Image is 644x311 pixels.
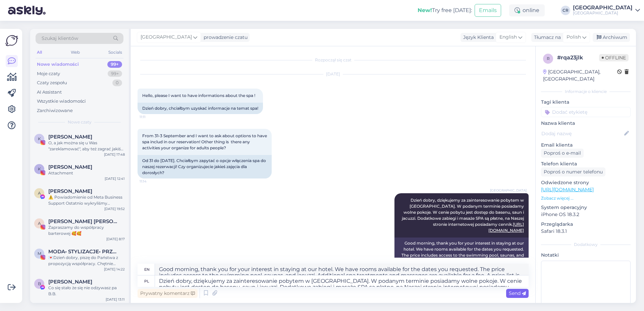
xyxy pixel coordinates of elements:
div: [GEOGRAPHIC_DATA] [573,5,633,10]
p: iPhone OS 18.3.2 [541,211,631,218]
p: Email klienta [541,142,631,149]
p: Odwiedzone strony [541,179,631,186]
div: CR [561,6,570,15]
div: 0 [112,80,122,86]
b: New! [418,7,432,13]
span: r [547,56,550,61]
p: Telefon klienta [541,160,631,167]
div: Web [69,48,81,57]
button: Emails [475,4,501,17]
span: Karolina Wołczyńska [48,134,92,140]
div: Attachment [48,170,125,176]
span: K [38,166,41,171]
span: Polish [567,34,581,41]
p: Tagi klienta [541,99,631,106]
input: Dodać etykietę [541,107,631,117]
p: Nazwa klienta [541,120,631,127]
div: Od 31 do [DATE]. Chciałbym zapytać o opcje włączenia spa do naszej rezerwacji! Czy organizujecie ... [138,155,272,178]
div: Rozpoczął się czat [138,57,529,63]
span: Nowe czaty [68,119,92,125]
div: Good morning, thank you for your interest in staying at our hotel. We have rooms available for th... [394,238,529,279]
span: Anna Żukowska Ewa Adamczewska BLIŹNIACZKI • Bóg • rodzina • dom [48,218,118,224]
div: O, a jak można się u Was "zareklamować", aby też zagrać jakiś klimatyczny koncercik?😎 [48,140,125,152]
div: [GEOGRAPHIC_DATA], [GEOGRAPHIC_DATA] [543,68,617,83]
div: prowadzenie czatu [201,34,248,41]
a: [URL][DOMAIN_NAME] [541,187,594,193]
div: ⚠️ Powiadomienie od Meta Business Support Ostatnio wykryliśmy nietypową aktywność na Twoim koncie... [48,194,125,206]
div: [DATE] 14:22 [104,267,125,272]
div: AI Assistant [37,89,62,96]
div: Try free [DATE]: [418,6,472,14]
div: Język Klienta [461,34,494,41]
p: Zobacz więcej ... [541,195,631,201]
span: K [38,136,41,141]
span: [GEOGRAPHIC_DATA] [141,34,192,41]
p: System operacyjny [541,204,631,211]
div: [GEOGRAPHIC_DATA] [573,10,633,16]
div: 💌Dzień dobry, piszę do Państwa z propozycją współpracy. Chętnie odwiedziłabym Państwa hotel z rod... [48,255,125,267]
div: en [144,264,150,275]
img: Askly Logo [5,34,18,47]
div: Czaty zespołu [37,80,67,86]
span: English [499,34,517,41]
span: From 31-3 September and I want to ask about options to have spa includ in our reservation! Other ... [142,133,268,150]
span: Szukaj klientów [42,35,78,42]
span: 11:11 [140,114,165,119]
div: Nowe wiadomości [37,61,79,68]
span: Hello, please I want to have informations about the spa ! [142,93,255,98]
span: 11:14 [140,179,165,184]
div: 99+ [108,70,122,77]
span: Dzień dobry, dziękujemy za zainteresowanie pobytem w [GEOGRAPHIC_DATA]. W podanym terminie posiad... [402,198,525,233]
div: Poproś o numer telefonu [541,167,605,176]
div: [DATE] 19:52 [104,206,125,211]
div: [DATE] 13:11 [106,297,125,302]
div: Informacje o kliencie [541,89,631,95]
a: [GEOGRAPHIC_DATA][GEOGRAPHIC_DATA] [573,5,640,16]
span: Offline [599,54,629,61]
div: Moje czaty [37,70,60,77]
input: Dodaj nazwę [541,130,623,137]
div: Prywatny komentarz [138,289,198,298]
span: Kasia Lebiecka [48,164,92,170]
div: [DATE] [138,71,529,77]
p: Przeglądarka [541,221,631,228]
div: 99+ [107,61,122,68]
div: Zarchiwizowane [37,107,73,114]
span: MODA• STYLIZACJE• PRZEGLĄDY KOLEKCJI [48,249,118,255]
div: pl [144,275,149,287]
div: Dodatkowy [541,242,631,248]
div: Poproś o e-mail [541,149,584,158]
div: [DATE] 17:48 [104,152,125,157]
p: Safari 18.3.1 [541,228,631,235]
span: Bożena Bolewicz [48,279,92,285]
div: Tłumacz na [531,34,561,41]
div: Zapraszamy do współpracy barterowej 🥰🥰 [48,224,125,237]
div: Dzień dobry, chciałbym uzyskać informacje na temat spa! [138,103,263,114]
div: [DATE] 12:41 [105,176,125,181]
span: B [38,281,41,286]
span: A [38,221,41,226]
div: Wszystkie wiadomości [37,98,86,105]
span: Send [509,290,526,296]
div: # rqa23jlk [557,54,599,62]
span: A [38,191,41,196]
p: Notatki [541,252,631,259]
span: M [38,251,41,256]
div: online [509,4,545,16]
span: Akiba Benedict [48,188,92,194]
div: All [36,48,43,57]
div: Archiwum [593,33,630,42]
div: Co się stało że się nie odzywasz pa B.B. [48,285,125,297]
div: Socials [107,48,123,57]
div: [DATE] 8:17 [106,237,125,242]
span: [GEOGRAPHIC_DATA] [490,188,527,193]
